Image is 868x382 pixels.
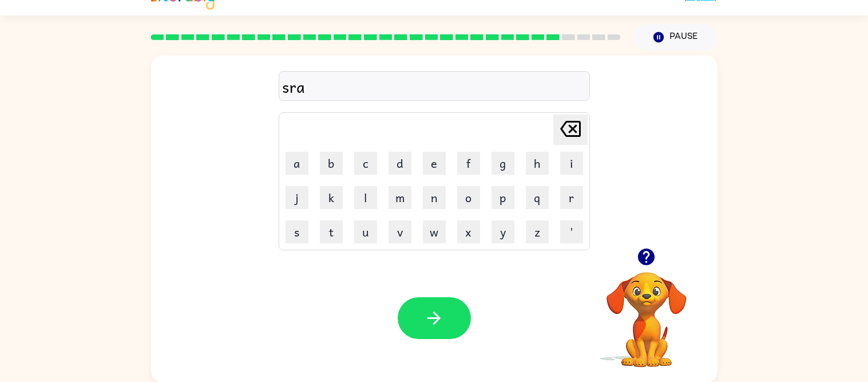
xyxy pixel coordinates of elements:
[320,186,343,209] button: k
[457,186,480,209] button: o
[282,74,586,99] div: sra
[560,152,583,175] button: i
[423,152,446,175] button: e
[320,152,343,175] button: b
[389,186,411,209] button: m
[457,152,480,175] button: f
[286,152,308,175] button: a
[354,220,377,243] button: u
[286,220,308,243] button: s
[589,254,704,369] video: Your browser must support playing .mp4 files to use Literably. Please try using another browser.
[423,186,446,209] button: n
[492,152,514,175] button: g
[526,152,549,175] button: h
[423,220,446,243] button: w
[320,220,343,243] button: t
[526,186,549,209] button: q
[354,186,377,209] button: l
[354,152,377,175] button: c
[560,186,583,209] button: r
[560,220,583,243] button: '
[389,220,411,243] button: v
[635,24,718,50] button: Pause
[457,220,480,243] button: x
[286,186,308,209] button: j
[492,186,514,209] button: p
[389,152,411,175] button: d
[526,220,549,243] button: z
[492,220,514,243] button: y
